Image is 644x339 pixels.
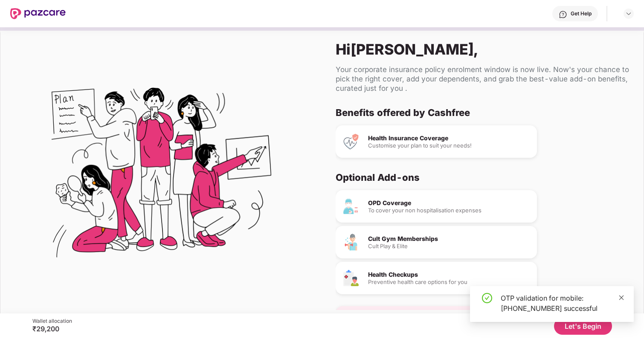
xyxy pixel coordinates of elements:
[32,325,72,333] div: ₹29,200
[625,10,632,17] img: svg+xml;base64,PHN2ZyBpZD0iRHJvcGRvd24tMzJ4MzIiIHhtbG5zPSJodHRwOi8vd3d3LnczLm9yZy8yMDAwL3N2ZyIgd2...
[368,272,530,278] div: Health Checkups
[10,8,66,19] img: New Pazcare Logo
[342,198,360,215] img: OPD Coverage
[342,133,360,150] img: Health Insurance Coverage
[368,236,530,242] div: Cult Gym Memberships
[482,293,492,303] span: check-circle
[368,135,530,141] div: Health Insurance Coverage
[336,171,623,183] div: Optional Add-ons
[342,234,360,251] img: Cult Gym Memberships
[336,41,630,58] div: Hi [PERSON_NAME] ,
[368,279,530,285] div: Preventive health care options for you
[501,293,624,313] div: OTP validation for mobile: [PHONE_NUMBER] successful
[368,200,530,206] div: OPD Coverage
[559,10,567,19] img: svg+xml;base64,PHN2ZyBpZD0iSGVscC0zMngzMiIgeG1sbnM9Imh0dHA6Ly93d3cudzMub3JnLzIwMDAvc3ZnIiB3aWR0aD...
[52,66,271,285] img: Flex Benefits Illustration
[336,107,623,119] div: Benefits offered by Cashfree
[336,65,630,93] div: Your corporate insurance policy enrolment window is now live. Now's your chance to pick the right...
[618,295,624,301] span: close
[32,318,72,325] div: Wallet allocation
[571,10,592,17] div: Get Help
[342,269,360,287] img: Health Checkups
[368,243,530,249] div: Cult Play & Elite
[368,143,530,148] div: Customise your plan to suit your needs!
[368,208,530,213] div: To cover your non hospitalisation expenses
